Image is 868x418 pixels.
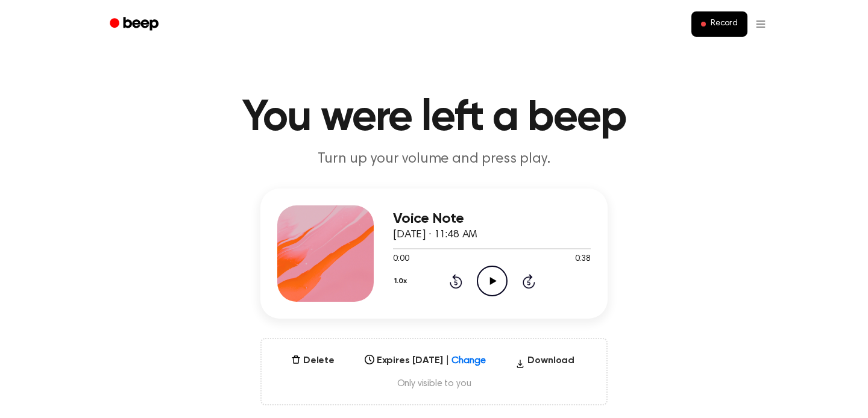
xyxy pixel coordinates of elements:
button: 1.0x [393,271,411,292]
span: 0:00 [393,253,409,266]
a: Beep [101,13,169,36]
h1: You were left a beep [125,96,743,140]
button: Open menu [755,12,767,36]
button: Download [511,354,579,373]
span: [DATE] · 11:48 AM [393,229,477,240]
p: Turn up your volume and press play. [203,149,665,169]
span: 0:38 [575,253,591,266]
button: Record [691,11,747,37]
span: Record [711,19,738,30]
h3: Voice Note [393,211,591,227]
span: Only visible to you [276,378,592,390]
button: Delete [286,354,339,368]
